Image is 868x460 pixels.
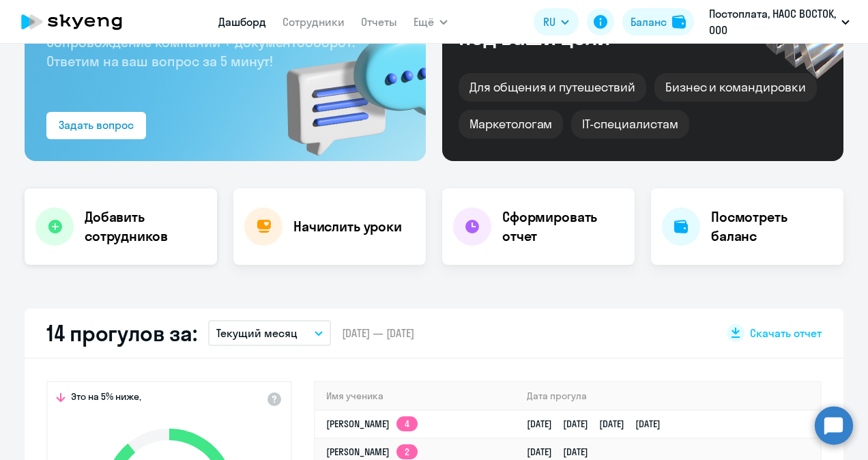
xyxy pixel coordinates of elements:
[361,15,397,29] a: Отчеты
[527,418,671,430] a: [DATE][DATE][DATE][DATE]
[527,446,599,458] a: [DATE][DATE]
[46,319,197,347] h2: 14 прогулов за:
[459,73,646,102] div: Для общения и путешествий
[414,14,434,30] span: Ещё
[208,320,331,346] button: Текущий месяц
[543,14,555,30] span: RU
[516,382,820,410] th: Дата прогула
[267,8,426,161] img: bg-img
[315,382,516,410] th: Имя ученика
[534,8,579,35] button: RU
[672,15,686,29] img: balance
[459,2,692,48] div: Курсы английского под ваши цели
[342,326,414,341] span: [DATE] — [DATE]
[502,207,624,246] h4: Сформировать отчет
[218,15,266,29] a: Дашборд
[631,14,667,30] div: Баланс
[396,444,418,459] app-skyeng-badge: 2
[71,390,141,407] span: Это на 5% ниже,
[414,8,448,35] button: Ещё
[702,5,856,38] button: Постоплата, НАОС ВОСТОК, ООО
[59,117,134,133] div: Задать вопрос
[709,5,836,38] p: Постоплата, НАОС ВОСТОК, ООО
[216,325,298,341] p: Текущий месяц
[396,416,418,431] app-skyeng-badge: 4
[750,326,822,341] span: Скачать отчет
[293,217,402,236] h4: Начислить уроки
[326,418,418,430] a: [PERSON_NAME]4
[326,446,418,458] a: [PERSON_NAME]2
[283,15,345,29] a: Сотрудники
[622,8,694,35] button: Балансbalance
[85,207,206,246] h4: Добавить сотрудников
[571,110,689,139] div: IT-специалистам
[654,73,817,102] div: Бизнес и командировки
[46,112,146,139] button: Задать вопрос
[711,207,833,246] h4: Посмотреть баланс
[459,110,563,139] div: Маркетологам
